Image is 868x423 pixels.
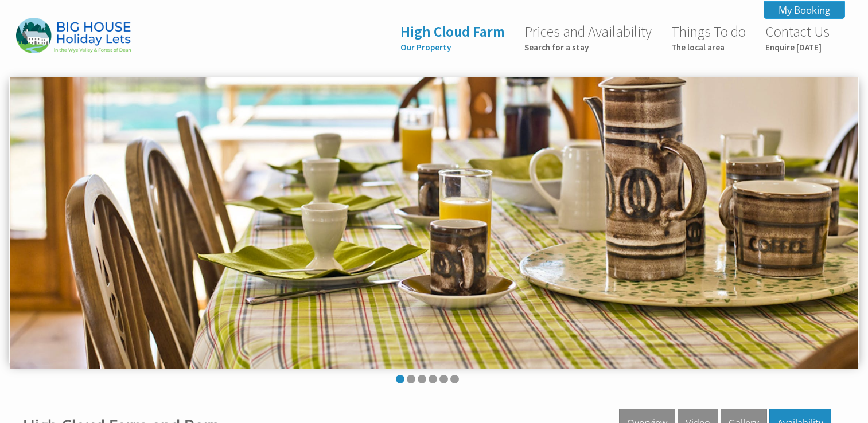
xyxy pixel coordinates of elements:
a: Prices and AvailabilitySearch for a stay [524,22,652,53]
a: Contact UsEnquire [DATE] [765,22,830,53]
img: Highcloud Farm [16,18,131,53]
small: Search for a stay [524,42,652,53]
a: My Booking [764,1,845,19]
a: High Cloud FarmOur Property [400,22,505,53]
a: Things To doThe local area [671,22,746,53]
small: The local area [671,42,746,53]
small: Enquire [DATE] [765,42,830,53]
small: Our Property [400,42,505,53]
